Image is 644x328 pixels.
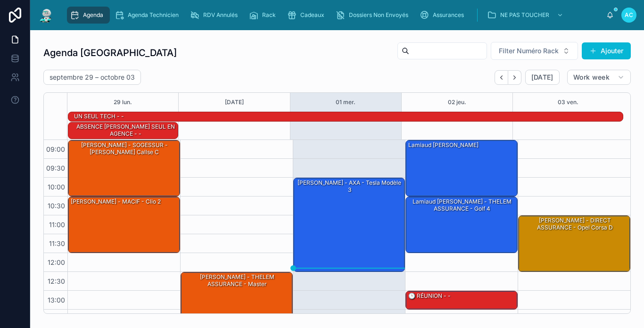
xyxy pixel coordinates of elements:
div: [PERSON_NAME] - AXA - Tesla modèle 3 [295,179,405,194]
span: Rack [262,11,276,19]
a: NE PAS TOUCHER [484,7,568,24]
span: Dossiers Non Envoyés [349,11,408,19]
span: 13:00 [45,296,67,304]
div: [PERSON_NAME] - SOGESSUR - [PERSON_NAME] callse c [68,140,180,196]
span: AC [625,11,633,19]
div: [PERSON_NAME] - MACIF - clio 2 [70,197,162,206]
div: [PERSON_NAME] - DIRECT ASSURANCE - Opel corsa d [519,216,630,271]
div: UN SEUL TECH - - [73,112,125,121]
div: ABSENCE [PERSON_NAME] SEUL EN AGENCE - - [73,123,178,138]
button: Select Button [491,42,578,60]
a: Cadeaux [284,7,331,24]
button: 01 mer. [336,93,355,112]
button: Ajouter [582,42,631,59]
span: Work week [573,73,610,82]
span: NE PAS TOUCHER [500,11,549,19]
div: ABSENCE DANY,MICHEL SEUL EN AGENCE - - [73,122,178,139]
span: Filter Numéro Rack [499,46,559,56]
a: RDV Annulés [187,7,244,24]
div: UN SEUL TECH - - [73,112,125,121]
button: [DATE] [525,70,560,85]
span: 10:30 [45,202,67,210]
div: [PERSON_NAME] - THELEM ASSURANCE - master [181,272,292,328]
button: 02 jeu. [448,93,466,112]
h1: Agenda [GEOGRAPHIC_DATA] [43,46,177,59]
span: 10:00 [45,183,67,191]
button: 03 ven. [558,93,578,112]
span: 09:00 [44,145,67,153]
span: 12:00 [45,258,67,266]
div: 🕒 RÉUNION - - [407,292,452,300]
span: RDV Annulés [203,11,238,19]
button: [DATE] [225,93,244,112]
button: Work week [567,70,631,85]
span: Assurances [433,11,464,19]
span: 11:30 [47,239,67,247]
h2: septembre 29 – octobre 03 [50,73,135,82]
a: Agenda Technicien [112,7,185,24]
div: [PERSON_NAME] - MACIF - clio 2 [68,197,180,253]
div: scrollable content [62,5,606,25]
button: Back [495,70,508,85]
a: Assurances [417,7,471,24]
div: [PERSON_NAME] - SOGESSUR - [PERSON_NAME] callse c [70,141,179,156]
img: App logo [38,8,55,23]
span: 09:30 [44,164,67,172]
span: 12:30 [45,277,67,285]
span: Agenda [83,11,103,19]
div: 🕒 RÉUNION - - [406,291,517,309]
button: 29 lun. [114,93,132,112]
span: Cadeaux [300,11,324,19]
button: Next [508,70,521,85]
span: [DATE] [531,73,553,82]
span: Agenda Technicien [128,11,179,19]
span: 11:00 [47,221,67,229]
div: [PERSON_NAME] - AXA - Tesla modèle 3 [294,178,405,271]
a: Dossiers Non Envoyés [333,7,415,24]
div: [PERSON_NAME] - THELEM ASSURANCE - master [182,273,292,288]
div: Lamiaud [PERSON_NAME] - THELEM ASSURANCE - golf 4 [407,197,517,213]
div: Lamiaud [PERSON_NAME] - THELEM ASSURANCE - golf 4 [406,197,517,253]
div: Lamiaud [PERSON_NAME] [406,140,517,196]
div: Lamiaud [PERSON_NAME] [407,141,479,149]
a: Rack [246,7,282,24]
a: Agenda [67,7,110,24]
div: [PERSON_NAME] - DIRECT ASSURANCE - Opel corsa d [520,216,629,232]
